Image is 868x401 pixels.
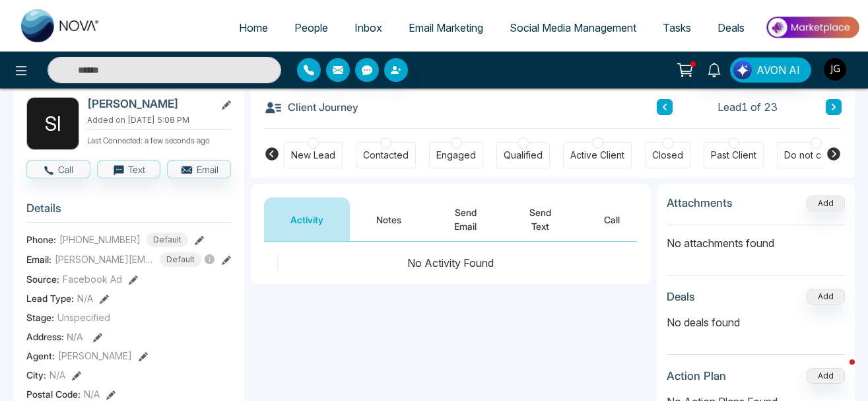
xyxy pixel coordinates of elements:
span: [PERSON_NAME][EMAIL_ADDRESS][DOMAIN_NAME] [55,252,154,266]
img: Nova CRM Logo [21,9,100,42]
button: Call [26,160,90,178]
button: Send Email [428,198,503,241]
button: Add [807,289,845,305]
span: Home [239,21,268,34]
span: Email Marketing [409,21,483,34]
button: Email [167,160,231,178]
span: Inbox [354,21,382,34]
span: Deals [718,21,745,34]
div: Do not contact [784,149,848,162]
a: Social Media Management [496,15,650,40]
span: Source: [26,272,59,286]
a: Tasks [650,15,704,40]
span: Lead 1 of 23 [718,99,778,115]
a: Email Marketing [395,15,496,40]
div: Past Client [711,149,756,162]
p: Added on [DATE] 5:08 PM [87,114,231,126]
button: AVON AI [730,57,811,83]
span: Phone: [26,233,56,246]
iframe: Intercom live chat [823,356,855,388]
span: City : [26,368,46,382]
span: N/A [77,291,93,305]
button: Add [807,196,845,211]
a: Home [226,15,281,40]
img: Lead Flow [733,61,752,79]
span: Agent: [26,349,55,363]
div: No Activity Found [264,255,637,271]
div: S I [26,97,79,150]
h2: [PERSON_NAME] [87,97,210,110]
span: Lead Type: [26,291,74,305]
button: Call [578,198,646,241]
span: Email: [26,252,51,266]
a: Deals [704,15,758,40]
a: Inbox [341,15,395,40]
span: [PHONE_NUMBER] [59,233,141,246]
span: Unspecified [57,310,110,324]
span: Address: [26,330,83,344]
button: Send Text [503,198,578,241]
div: Engaged [436,149,476,162]
h3: Attachments [667,196,733,209]
div: Qualified [504,149,543,162]
button: Notes [350,198,428,241]
span: N/A [67,331,83,342]
div: New Lead [291,149,335,162]
span: Default [147,233,188,247]
span: Facebook Ad [63,272,122,286]
p: No attachments found [667,225,845,251]
span: N/A [84,387,100,401]
span: Default [160,252,201,267]
h3: Action Plan [667,369,726,383]
button: Activity [264,198,350,241]
span: [PERSON_NAME] [58,349,132,363]
div: Active Client [570,149,624,162]
h3: Client Journey [264,97,358,117]
span: People [294,21,328,34]
span: Stage: [26,310,54,324]
a: People [281,15,341,40]
h3: Deals [667,290,695,303]
p: Last Connected: a few seconds ago [87,132,231,147]
span: Social Media Management [510,21,636,34]
span: Add [807,197,845,208]
span: N/A [50,368,65,382]
button: Text [97,160,161,178]
div: Closed [652,149,683,162]
span: Postal Code : [26,387,81,401]
img: Market-place.gif [764,13,860,42]
div: Contacted [363,149,409,162]
img: User Avatar [824,58,846,81]
span: Tasks [663,21,691,34]
button: Add [807,368,845,384]
span: AVON AI [756,62,800,78]
h3: Details [26,201,231,222]
p: No deals found [667,314,845,330]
